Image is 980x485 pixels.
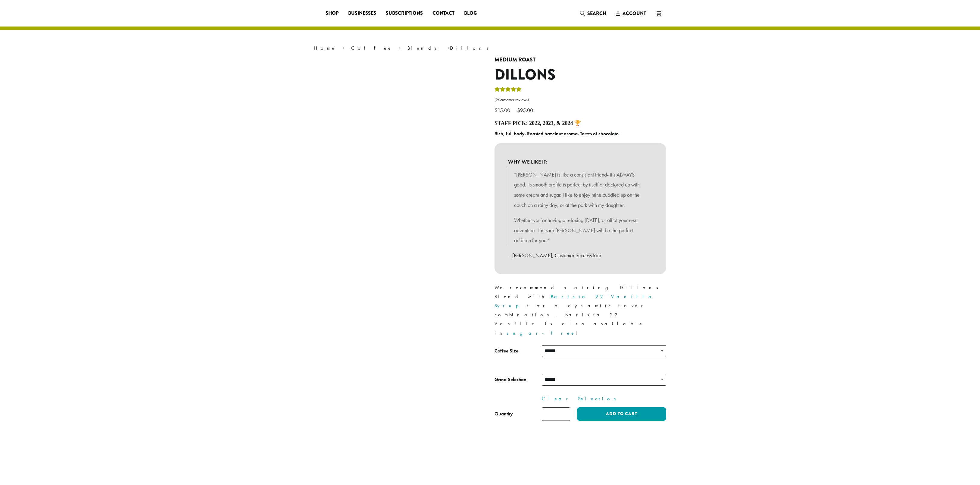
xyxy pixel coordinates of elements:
span: Search [587,10,606,17]
bdi: 15.00 [495,107,512,114]
div: Quantity [495,410,513,418]
a: Blog [459,8,482,18]
a: Businesses [343,8,381,18]
a: Barista 22 Vanilla Syrup [495,293,656,309]
a: Clear Selection [542,395,666,402]
h4: Staff Pick: 2022, 2023, & 2024 🏆 [495,120,666,127]
a: Account [611,8,651,18]
span: $ [495,107,498,114]
label: Grind Selection [495,375,542,384]
span: › [447,42,449,52]
span: › [342,42,345,52]
span: Blog [464,10,477,17]
p: Whether you’re having a relaxing [DATE], or off at your next adventure- I’m sure [PERSON_NAME] wi... [514,215,647,246]
a: Home [314,45,336,51]
span: Shop [326,10,339,17]
span: Account [623,10,646,17]
p: – [PERSON_NAME], Customer Success Rep [508,250,653,261]
h4: Medium Roast [495,57,666,63]
span: – [513,107,516,114]
a: Search [575,8,611,18]
span: › [399,42,401,52]
b: WHY WE LIKE IT: [508,157,653,167]
span: Contact [432,10,454,17]
nav: Breadcrumb [314,45,666,52]
input: Product quantity [542,407,570,421]
label: Coffee Size [495,347,542,355]
a: sugar-free [507,330,576,336]
a: (26customer reviews) [495,97,666,103]
h1: Dillons [495,66,666,84]
p: “[PERSON_NAME] is like a consistent friend- it’s ALWAYS good. Its smooth profile is perfect by it... [514,170,647,210]
a: Contact [428,8,459,18]
b: Rich, full body. Roasted hazelnut aroma. Tastes of chocolate. [495,130,620,137]
a: Shop [321,8,343,18]
a: Blends [407,45,441,51]
span: $ [517,107,520,114]
button: Add to cart [577,407,666,421]
span: 26 [496,97,500,102]
div: Rated 5.00 out of 5 [495,86,522,95]
a: Coffee [351,45,392,51]
span: Subscriptions [386,10,423,17]
span: Businesses [348,10,376,17]
bdi: 95.00 [517,107,535,114]
p: We recommend pairing Dillons Blend with for a dynamite flavor combination. Barista 22 Vanilla is ... [495,283,666,337]
a: Subscriptions [381,8,428,18]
